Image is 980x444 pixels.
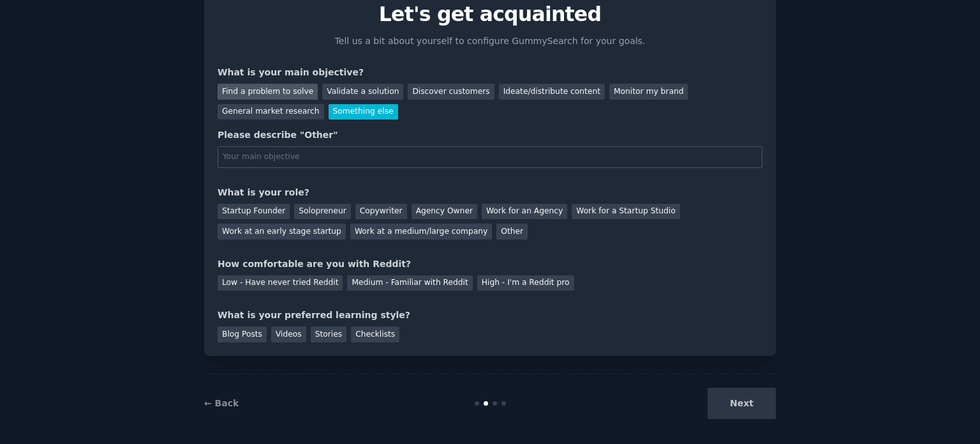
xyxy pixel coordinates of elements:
div: What is your main objective? [218,66,762,79]
div: Work at an early stage startup [218,224,346,240]
div: What is your role? [218,186,762,199]
div: Blog Posts [218,326,267,342]
div: Monitor my brand [609,84,688,100]
p: Tell us a bit about yourself to configure GummySearch for your goals. [329,34,651,48]
input: Your main objective [218,146,762,168]
div: Discover customers [408,84,494,100]
div: What is your preferred learning style? [218,309,762,322]
div: Work at a medium/large company [350,224,492,240]
div: Please describe "Other" [218,128,762,142]
div: Other [496,224,528,240]
div: Something else [329,104,398,120]
a: ← Back [204,398,239,408]
div: Copywriter [355,204,407,220]
div: Find a problem to solve [218,84,318,100]
div: Videos [271,326,306,342]
div: Medium - Familiar with Reddit [347,275,472,291]
div: Low - Have never tried Reddit [218,275,343,291]
div: Ideate/distribute content [499,84,605,100]
p: Let's get acquainted [218,3,762,26]
div: Startup Founder [218,204,290,220]
div: Validate a solution [322,84,403,100]
div: Solopreneur [294,204,350,220]
div: Work for a Startup Studio [572,204,679,220]
div: High - I'm a Reddit pro [477,275,574,291]
div: How comfortable are you with Reddit? [218,257,762,271]
div: Checklists [351,326,399,342]
div: Agency Owner [412,204,477,220]
div: Work for an Agency [482,204,567,220]
div: General market research [218,104,324,120]
div: Stories [311,326,346,342]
